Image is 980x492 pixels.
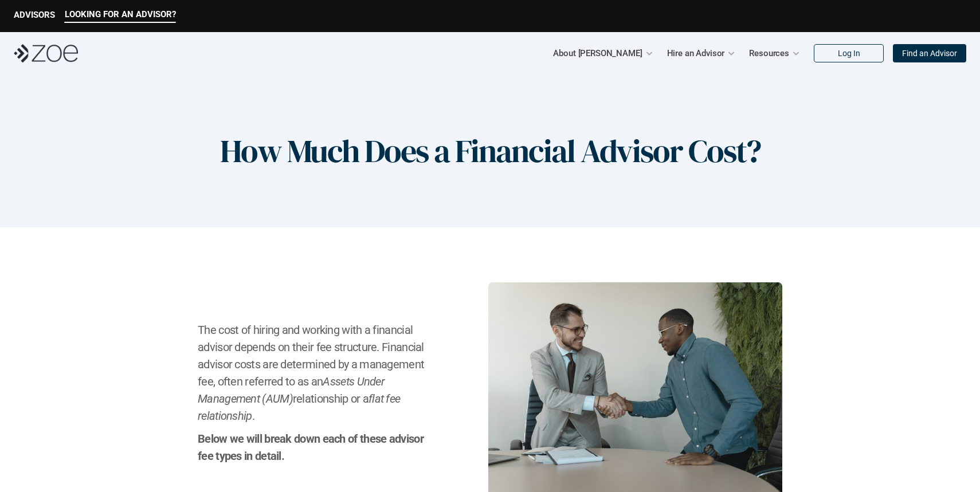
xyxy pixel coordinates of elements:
[814,44,884,62] a: Log In
[198,321,431,424] h2: The cost of hiring and working with a financial advisor depends on their fee structure. Financial...
[14,10,55,20] p: ADVISORS
[198,375,387,406] em: Assets Under Management (AUM)
[893,44,966,62] a: Find an Advisor
[198,430,431,465] h2: Below we will break down each of these advisor fee types in detail.
[902,49,957,58] p: Find an Advisor
[838,49,860,58] p: Log In
[667,45,725,62] p: Hire an Advisor
[65,9,176,19] p: LOOKING FOR AN ADVISOR?
[220,132,761,170] h1: How Much Does a Financial Advisor Cost?
[198,392,403,423] em: flat fee relationship
[553,45,642,62] p: About [PERSON_NAME]
[749,45,789,62] p: Resources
